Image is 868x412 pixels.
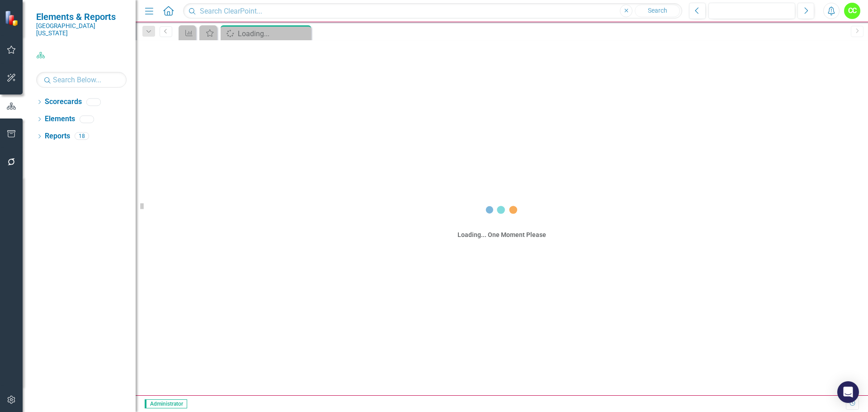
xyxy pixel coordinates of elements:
div: 18 [75,133,89,140]
div: Loading... [238,28,309,39]
a: Scorecards [45,97,82,107]
span: Elements & Reports [36,11,127,22]
img: ClearPoint Strategy [5,10,20,26]
button: Search [635,5,680,17]
div: Loading... One Moment Please [458,230,546,239]
a: Elements [45,114,75,124]
div: Open Intercom Messenger [837,381,859,403]
input: Search ClearPoint... [183,3,682,19]
a: Reports [45,131,70,142]
span: Search [648,7,667,14]
button: CC [844,3,860,19]
span: Administrator [145,399,187,408]
input: Search Below... [36,72,127,88]
small: [GEOGRAPHIC_DATA][US_STATE] [36,22,127,37]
